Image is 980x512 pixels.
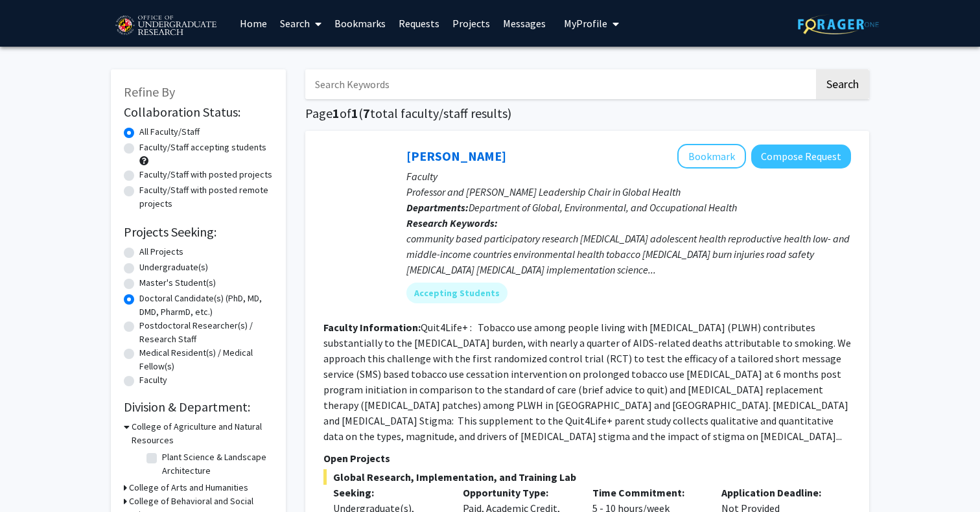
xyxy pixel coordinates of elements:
[10,454,55,502] iframe: Chat
[129,481,248,495] h3: College of Arts and Humanities
[721,485,832,500] p: Application Deadline:
[592,485,703,500] p: Time Commitment:
[496,1,552,46] a: Messages
[305,106,869,121] h1: Page of ( total faculty/staff results)
[406,216,498,229] b: Research Keywords:
[274,1,328,46] a: Search
[139,125,200,139] label: All Faculty/Staff
[469,201,737,214] span: Department of Global, Environmental, and Occupational Health
[139,183,273,211] label: Faculty/Staff with posted remote projects
[124,104,273,120] h2: Collaboration Status:
[162,450,270,478] label: Plant Science & Landscape Architecture
[139,319,273,346] label: Postdoctoral Researcher(s) / Research Staff
[751,145,851,169] button: Compose Request to Heather Wipfli
[406,201,469,214] b: Departments:
[328,1,392,46] a: Bookmarks
[139,276,216,290] label: Master's Student(s)
[816,69,869,99] button: Search
[351,105,358,121] span: 1
[139,261,208,274] label: Undergraduate(s)
[446,1,496,46] a: Projects
[363,105,370,121] span: 7
[332,105,340,121] span: 1
[139,292,273,319] label: Doctoral Candidate(s) (PhD, MD, DMD, PharmD, etc.)
[406,184,851,200] p: Professor and [PERSON_NAME] Leadership Chair in Global Health
[124,399,273,415] h2: Division & Department:
[564,17,607,30] span: My Profile
[305,69,814,99] input: Search Keywords
[132,420,273,447] h3: College of Agriculture and Natural Resources
[139,245,183,259] label: All Projects
[392,1,446,46] a: Requests
[111,10,220,42] img: University of Maryland Logo
[139,141,266,154] label: Faculty/Staff accepting students
[333,485,443,500] p: Seeking:
[124,84,175,100] span: Refine By
[463,485,573,500] p: Opportunity Type:
[677,144,746,169] button: Add Heather Wipfli to Bookmarks
[406,169,851,184] p: Faculty
[139,346,273,373] label: Medical Resident(s) / Medical Fellow(s)
[323,321,421,334] b: Faculty Information:
[139,373,167,387] label: Faculty
[406,231,851,277] div: community based participatory research [MEDICAL_DATA] adolescent health reproductive health low- ...
[323,321,851,443] fg-read-more: Quit4Life+ : Tobacco use among people living with [MEDICAL_DATA] (PLWH) contributes substantially...
[798,14,879,34] img: ForagerOne Logo
[406,283,507,303] mat-chip: Accepting Students
[406,148,506,164] a: [PERSON_NAME]
[323,450,851,466] p: Open Projects
[124,224,273,240] h2: Projects Seeking:
[139,168,272,181] label: Faculty/Staff with posted projects
[323,469,851,485] span: Global Research, Implementation, and Training Lab
[233,1,274,46] a: Home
